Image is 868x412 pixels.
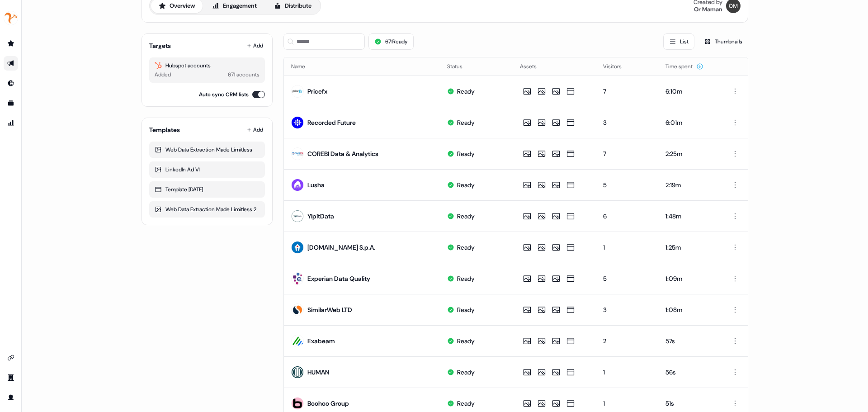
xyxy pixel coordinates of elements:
[199,90,249,99] label: Auto sync CRM lists
[4,36,18,51] a: Go to prospects
[665,399,711,408] div: 51s
[307,87,327,96] div: Pricefx
[307,212,334,221] div: YipitData
[603,274,651,283] div: 5
[603,58,632,75] button: Visitors
[307,305,352,314] div: SimilarWeb LTD
[155,61,259,70] div: Hubspot accounts
[228,70,259,79] div: 671 accounts
[4,116,18,130] a: Go to attribution
[603,399,651,408] div: 1
[245,123,265,136] button: Add
[457,399,475,408] div: Ready
[457,305,475,314] div: Ready
[4,76,18,90] a: Go to Inbound
[155,205,259,214] div: Web Data Extraction Made Limitless 2
[665,336,711,346] div: 57s
[698,33,748,50] button: Thumbnails
[368,33,414,50] button: 671Ready
[4,56,18,71] a: Go to outbound experience
[603,368,651,377] div: 1
[603,149,651,158] div: 7
[665,212,711,221] div: 1:48m
[457,87,475,96] div: Ready
[155,70,171,79] div: Added
[665,87,711,96] div: 6:10m
[665,58,703,75] button: Time spent
[603,336,651,346] div: 2
[4,390,18,405] a: Go to profile
[307,118,356,127] div: Recorded Future
[307,368,330,377] div: HUMAN
[457,180,475,189] div: Ready
[307,399,349,408] div: Boohoo Group
[694,6,722,13] div: Or Maman
[663,33,694,50] button: List
[245,39,265,52] button: Add
[155,165,259,174] div: LinkedIn Ad V1
[447,58,473,75] button: Status
[149,125,180,134] div: Templates
[603,87,651,96] div: 7
[155,185,259,194] div: Template [DATE]
[4,370,18,385] a: Go to team
[307,274,370,283] div: Experian Data Quality
[603,305,651,314] div: 3
[603,118,651,127] div: 3
[665,274,711,283] div: 1:09m
[4,96,18,110] a: Go to templates
[513,57,596,76] th: Assets
[665,305,711,314] div: 1:08m
[665,118,711,127] div: 6:01m
[307,336,335,346] div: Exabeam
[307,149,378,158] div: COREBI Data & Analytics
[665,243,711,252] div: 1:25m
[603,212,651,221] div: 6
[457,118,475,127] div: Ready
[603,180,651,189] div: 5
[457,274,475,283] div: Ready
[149,41,171,50] div: Targets
[457,336,475,346] div: Ready
[291,58,316,75] button: Name
[457,212,475,221] div: Ready
[307,243,375,252] div: [DOMAIN_NAME] S.p.A.
[665,149,711,158] div: 2:25m
[4,350,18,365] a: Go to integrations
[457,243,475,252] div: Ready
[665,368,711,377] div: 56s
[307,180,325,189] div: Lusha
[457,368,475,377] div: Ready
[457,149,475,158] div: Ready
[155,145,259,154] div: Web Data Extraction Made Limitless
[665,180,711,189] div: 2:19m
[603,243,651,252] div: 1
